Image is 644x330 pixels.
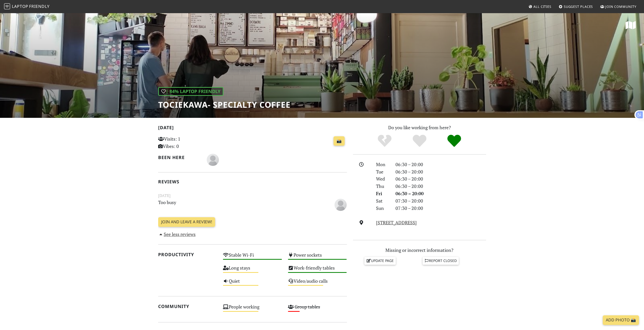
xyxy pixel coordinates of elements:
div: Power sockets [285,251,350,264]
a: Report closed [423,257,459,265]
h2: Productivity [158,252,217,257]
span: Friendly [29,4,49,9]
span: Join Community [605,4,636,9]
img: blank-535327c66bd565773addf3077783bbfce4b00ec00e9fd257753287c682c7fa38.png [207,154,219,166]
span: M R [335,201,347,207]
span: Giovani Chacon [207,156,219,162]
div: Video/audio calls [285,277,350,290]
div: Stable Wi-Fi [220,251,285,264]
div: Work-friendly tables [285,264,350,277]
span: All Cities [533,4,551,9]
div: 07:30 – 20:00 [392,205,489,212]
h2: Been here [158,155,201,160]
span: Laptop [12,4,28,9]
div: 06:30 – 20:00 [392,168,489,175]
div: Long stays [220,264,285,277]
p: Missing or incorrect information? [353,247,486,254]
div: Fri [373,190,392,197]
a: Update page [364,257,396,265]
div: Thu [373,183,392,190]
a: See less reviews [158,231,196,237]
div: 07:30 – 20:00 [392,197,489,205]
div: 06:30 – 20:00 [392,190,489,197]
div: 06:30 – 20:00 [392,175,489,183]
p: Do you like working from here? [353,124,486,131]
small: [DATE] [155,192,350,199]
div: 06:30 – 20:00 [392,161,489,168]
a: All Cities [526,2,553,11]
p: Too busy [155,199,318,210]
a: Join Community [598,2,638,11]
span: Suggest Places [564,4,593,9]
div: 06:30 – 20:00 [392,183,489,190]
img: blank-535327c66bd565773addf3077783bbfce4b00ec00e9fd257753287c682c7fa38.png [335,199,347,211]
div: Definitely! [437,134,472,148]
s: Group tables [295,304,320,310]
h1: Tociekawa- Specialty Coffee [158,100,290,109]
div: Tue [373,168,392,175]
img: LaptopFriendly [4,3,10,9]
h2: [DATE] [158,125,347,132]
a: [STREET_ADDRESS] [376,219,417,226]
a: LaptopFriendly LaptopFriendly [4,2,50,11]
div: People working [220,303,285,316]
h2: Reviews [158,179,347,184]
a: Join and leave a review! [158,217,215,227]
a: Add Photo 📸 [603,315,639,325]
a: 📸 [334,136,345,146]
div: Mon [373,161,392,168]
p: Visits: 1 Vibes: 0 [158,135,217,150]
div: Yes [402,134,437,148]
div: | 84% Laptop Friendly [158,87,223,96]
div: No [367,134,402,148]
div: Sat [373,197,392,205]
div: Quiet [220,277,285,290]
div: Wed [373,175,392,183]
a: Suggest Places [557,2,595,11]
div: Sun [373,205,392,212]
h2: Community [158,304,217,309]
